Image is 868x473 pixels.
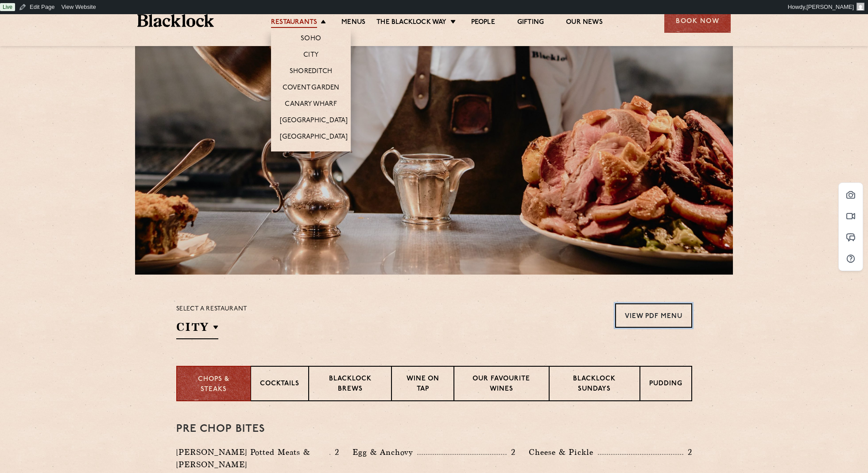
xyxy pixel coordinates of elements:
a: Canary Wharf [285,100,337,110]
p: Our favourite wines [463,374,540,395]
p: [PERSON_NAME] Potted Meats & [PERSON_NAME] [176,446,329,471]
p: Wine on Tap [401,374,444,395]
a: Restaurants [271,18,317,28]
p: Select a restaurant [176,303,248,315]
p: Blacklock Sundays [558,374,630,395]
a: View PDF Menu [615,303,692,328]
a: Menus [341,18,365,28]
img: BL_Textured_Logo-footer-cropped.svg [137,14,214,27]
p: Egg & Anchovy [353,446,417,458]
p: 2 [507,446,515,458]
p: 2 [330,446,339,458]
p: Cocktails [260,379,299,390]
a: Gifting [517,18,544,28]
p: Blacklock Brews [318,374,383,395]
a: Covent Garden [283,84,340,93]
a: [GEOGRAPHIC_DATA] [280,133,348,143]
a: The Blacklock Way [376,18,446,28]
h3: Pre Chop Bites [176,423,692,435]
p: Pudding [649,379,682,390]
span: [PERSON_NAME] [806,4,854,10]
a: [GEOGRAPHIC_DATA] [280,116,348,126]
h2: City [176,319,218,339]
a: City [303,51,318,61]
p: Cheese & Pickle [529,446,598,458]
a: Soho [301,35,321,44]
p: 2 [683,446,692,458]
div: Book Now [664,8,731,33]
p: Chops & Steaks [186,375,241,395]
a: People [471,18,495,28]
a: Our News [566,18,603,28]
a: Shoreditch [290,67,332,77]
